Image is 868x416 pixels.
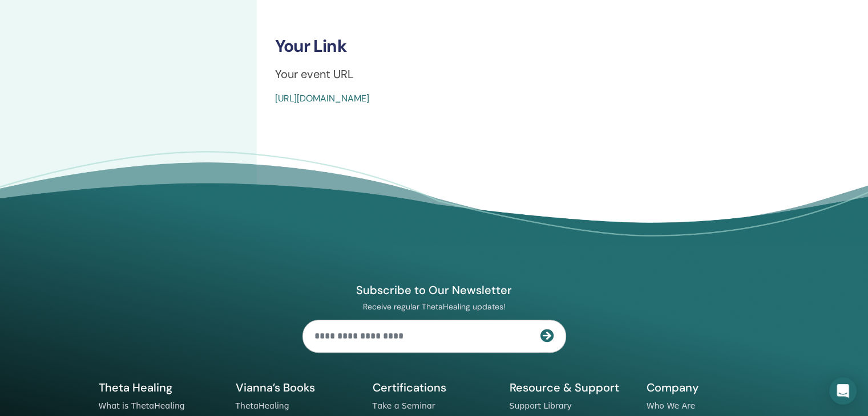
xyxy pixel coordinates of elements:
[236,380,359,395] h5: Vianna’s Books
[510,401,572,410] a: Support Library
[373,380,496,395] h5: Certifications
[275,36,817,56] h3: Your Link
[302,283,566,297] h4: Subscribe to Our Newsletter
[99,380,222,395] h5: Theta Healing
[275,92,369,104] a: [URL][DOMAIN_NAME]
[236,401,289,410] a: ThetaHealing
[510,380,633,395] h5: Resource & Support
[373,401,435,410] a: Take a Seminar
[647,380,770,395] h5: Company
[302,301,566,312] p: Receive regular ThetaHealing updates!
[647,401,695,410] a: Who We Are
[829,377,857,405] div: Open Intercom Messenger
[99,401,185,410] a: What is ThetaHealing
[275,66,817,83] p: Your event URL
